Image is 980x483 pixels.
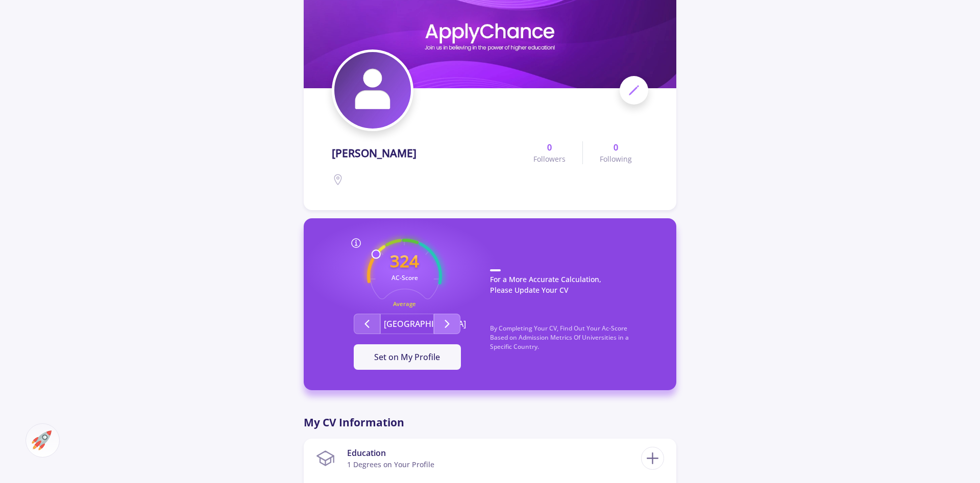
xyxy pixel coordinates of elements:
span: Following [600,154,632,164]
text: AC-Score [391,273,418,282]
b: 0 [547,141,552,154]
text: 324 [390,249,419,272]
span: Set on My Profile [374,351,440,363]
p: By Completing Your CV, Find Out Your Ac-Score Based on Admission Metrics Of Universities in a Spe... [490,324,656,362]
p: My CV Information [304,415,676,431]
img: ac-market [32,430,52,450]
div: 1 Degrees on Your Profile [347,459,434,470]
div: Education [347,447,434,459]
button: [GEOGRAPHIC_DATA] [380,314,434,334]
span: [PERSON_NAME] [332,145,416,162]
text: Average [393,300,416,308]
p: For a More Accurate Calculation, Please Update Your CV [490,269,656,306]
button: Set on My Profile [354,344,461,370]
span: Followers [533,154,566,164]
div: Second group [324,314,490,334]
b: 0 [614,141,618,154]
